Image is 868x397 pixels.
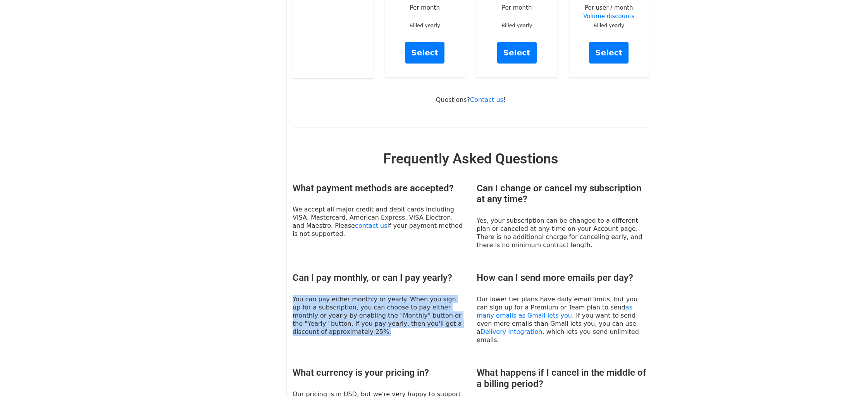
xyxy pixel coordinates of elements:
[477,367,649,390] h3: What happens if I cancel in the middle of a billing period?
[405,42,444,64] a: Select
[293,272,465,284] h3: Can I pay monthly, or can I pay yearly?
[470,96,503,103] a: Contact us
[293,205,465,238] p: We accept all major credit and debit cards including VISA, Mastercard, American Express, VISA Ele...
[293,367,465,378] h3: What currency is your pricing in?
[589,42,629,64] a: Select
[477,295,649,344] p: Our lower tier plans have daily email limits, but you can sign up for a Premium or Team plan to s...
[410,22,440,28] small: Billed yearly
[477,272,649,284] h3: How can I send more emails per day?
[477,183,649,205] h3: Can I change or cancel my subscription at any time?
[594,22,624,28] small: Billed yearly
[583,13,634,20] a: Volume discounts
[293,295,465,336] p: You can pay either monthly or yearly. When you sign up for a subscription, you can choose to pay ...
[497,42,537,64] a: Select
[501,22,532,28] small: Billed yearly
[477,304,632,319] a: as many emails as Gmail lets you
[829,360,868,397] iframe: Chat Widget
[293,96,649,104] p: Questions? !
[480,328,542,335] a: Delivery Integration
[477,217,649,249] p: Yes, your subscription can be changed to a different plan or canceled at any time on your Account...
[293,183,465,194] h3: What payment methods are accepted?
[355,222,387,229] a: contact us
[293,151,649,167] h2: Frequently Asked Questions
